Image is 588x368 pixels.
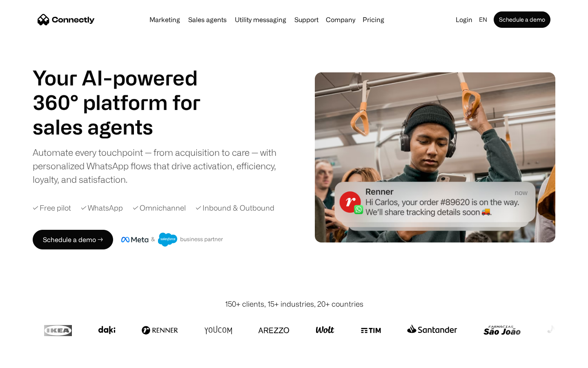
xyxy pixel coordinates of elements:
[33,230,113,249] a: Schedule a demo →
[133,202,186,213] div: ✓ Omnichannel
[33,114,220,139] div: 1 of 4
[196,202,274,213] div: ✓ Inbound & Outbound
[232,16,290,23] a: Utility messaging
[81,202,123,213] div: ✓ WhatsApp
[326,14,355,25] div: Company
[33,202,71,213] div: ✓ Free pilot
[33,114,220,139] h1: sales agents
[323,14,358,25] div: Company
[479,14,487,25] div: en
[16,354,49,365] ul: Language list
[452,14,476,25] a: Login
[476,14,492,25] div: en
[185,16,230,23] a: Sales agents
[33,65,220,114] h1: Your AI-powered 360° platform for
[225,298,363,310] div: 150+ clients, 15+ industries, 20+ countries
[359,16,388,23] a: Pricing
[8,353,49,365] aside: Language selected: English
[291,16,322,23] a: Support
[33,114,220,139] div: carousel
[494,11,550,28] a: Schedule a demo
[33,146,290,186] div: Automate every touchpoint — from acquisition to care — with personalized WhatsApp flows that driv...
[121,233,223,247] img: Meta and Salesforce business partner badge.
[38,13,95,26] a: home
[146,16,183,23] a: Marketing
